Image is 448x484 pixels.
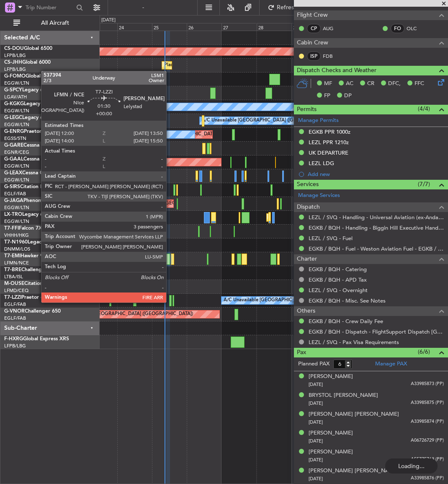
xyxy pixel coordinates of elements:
a: EGGW/LTN [4,177,29,183]
div: 23 [82,23,117,31]
span: (7/7) [418,180,430,189]
a: F-HXRGGlobal Express XRS [4,336,69,342]
a: CS-DOUGlobal 6500 [4,46,52,51]
a: EGGW/LTN [4,108,29,114]
span: Permits [297,105,317,114]
a: EGKB / BQH - Dispatch - FlightSupport Dispatch [GEOGRAPHIC_DATA] [309,328,444,335]
div: 24 [117,23,152,31]
div: [PERSON_NAME] [PERSON_NAME] [309,410,399,419]
span: G-SIRS [4,184,20,189]
div: A/C Unavailable [119,128,154,141]
a: DNMM/LOS [4,246,30,252]
a: LEZL / SVQ - Handling - Universal Aviation (ex-Andalucia Aviation) LEZL/SVQ [309,214,444,221]
span: MF [324,80,332,88]
a: G-JAGAPhenom 300 [4,198,53,203]
span: A06726729 (PP) [411,437,444,444]
span: CS-JHH [4,60,22,65]
a: EGKB / BQH - Catering [309,266,367,273]
div: A/C Unavailable [GEOGRAPHIC_DATA] ([GEOGRAPHIC_DATA]) [224,294,360,307]
a: EGKB / BQH - Misc. See Notes [309,297,386,304]
a: G-KGKGLegacy 600 [4,101,51,106]
span: T7-EMI [4,254,21,259]
a: EGGW/LTN [4,80,29,86]
a: LFPB/LBG [4,52,26,59]
div: ISP [307,52,321,61]
div: [PERSON_NAME] [309,448,353,456]
span: G-SPCY [4,88,22,93]
a: EGGW/LTN [4,204,29,211]
a: LFPB/LBG [4,66,26,72]
a: Manage PAX [375,360,407,368]
span: T7-FFI [4,226,19,231]
span: G-VNOR [4,309,25,314]
label: Planned PAX [298,360,330,368]
span: (4/4) [418,104,430,113]
a: T7-FFIFalcon 7X [4,226,42,231]
span: T7-BRE [4,267,21,272]
a: G-LEGCLegacy 600 [4,115,49,120]
div: Unplanned Maint [GEOGRAPHIC_DATA] ([GEOGRAPHIC_DATA]) [131,128,269,141]
div: 27 [221,23,256,31]
a: LFPB/LBG [4,343,26,349]
span: [DATE] [309,457,323,463]
span: G-KGKG [4,101,24,106]
div: Planned Maint [GEOGRAPHIC_DATA] ([GEOGRAPHIC_DATA]) [61,308,193,321]
a: T7-N1960Legacy 650 [4,240,54,245]
span: DFC, [388,80,401,88]
span: Charter [297,254,317,264]
span: [DATE] [309,400,323,406]
div: [PERSON_NAME] [PERSON_NAME] [309,467,399,475]
a: EGNR/CEG [4,149,29,155]
span: G-ENRG [4,129,24,134]
a: EGKB / BQH - APD Tax [309,276,367,283]
span: T7-N1960 [4,240,28,245]
div: BRYSTOL [PERSON_NAME] [309,391,378,400]
a: G-LEAXCessna Citation XLS [4,171,69,176]
a: CS-JHHGlobal 6000 [4,60,51,65]
span: A55775763 (PP) [411,456,444,463]
span: A33985876 (PP) [411,475,444,482]
a: EGLF/FAB [4,315,26,321]
div: Planned Maint [GEOGRAPHIC_DATA] ([GEOGRAPHIC_DATA]) [164,59,296,72]
a: M-OUSECitation Mustang [4,281,65,286]
a: LX-TROLegacy 650 [4,212,49,217]
div: [PERSON_NAME] [309,373,353,381]
span: CR [367,80,374,88]
span: (6/6) [418,347,430,356]
a: LFMN/NCE [4,260,29,266]
a: G-FOMOGlobal 6000 [4,74,54,79]
div: CP [307,24,321,33]
div: 26 [187,23,221,31]
a: EGLF/FAB [4,191,26,197]
span: AC [346,80,353,88]
a: G-SIRSCitation Excel [4,184,52,189]
a: EGSS/STN [4,135,26,142]
a: Manage Permits [298,116,339,125]
div: 29 [291,23,326,31]
span: G-JAGA [4,198,23,203]
span: DP [344,92,352,100]
span: Flight Crew [297,10,328,20]
div: Loading... [385,458,438,474]
span: [DATE] [309,476,323,482]
span: G-LEGC [4,115,22,120]
a: G-GAALCessna Citation XLS+ [4,157,73,162]
a: T7-LZZIPraetor 600 [4,295,49,300]
span: A33985873 (PP) [411,380,444,388]
a: LEZL / SVQ - Fuel [309,235,353,242]
a: EGKB / BQH - Crew Daily Fee [309,318,383,325]
div: LEZL PPR 1210z [309,139,349,146]
span: CS-DOU [4,46,24,51]
div: A/C Unavailable [GEOGRAPHIC_DATA] ([GEOGRAPHIC_DATA]) [202,114,338,127]
span: Cabin Crew [297,38,328,48]
span: G-LEAX [4,171,22,176]
a: G-SPCYLegacy 650 [4,88,49,93]
span: F-HXRG [4,336,23,342]
a: LEZL / SVQ - Pax Visa Requirements [309,339,399,346]
span: T7-LZZI [4,295,21,300]
div: EGKB PPR 1000z [309,128,350,135]
span: All Aircraft [22,20,88,26]
span: A33985874 (PP) [411,418,444,425]
a: EGGW/LTN [4,122,29,128]
a: T7-EMIHawker 900XP [4,254,55,259]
